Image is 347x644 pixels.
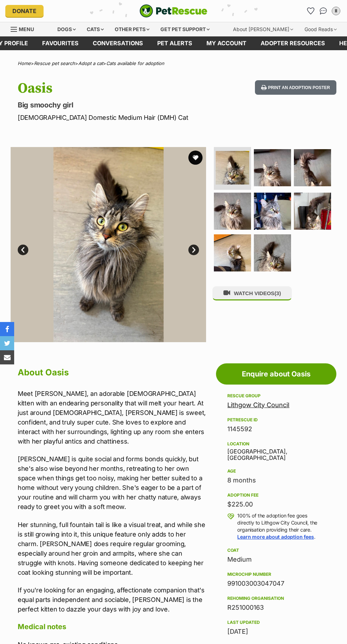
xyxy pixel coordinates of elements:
[318,5,329,17] a: Conversations
[254,149,291,186] img: Photo of Oasis
[227,424,325,434] div: 1145592
[18,622,206,631] h4: Medical notes
[255,80,336,95] button: Print an adoption poster
[11,147,206,342] img: Photo of Oasis
[155,22,215,36] div: Get pet support
[227,572,325,577] div: Microchip number
[82,22,109,36] div: Cats
[78,60,103,66] a: Adopt a cat
[150,36,199,50] a: Pet alerts
[18,80,213,96] h1: Oasis
[228,22,298,36] div: About [PERSON_NAME]
[254,193,291,230] img: Photo of Oasis
[5,5,44,17] a: Donate
[237,512,325,540] p: 100% of the adoption fee goes directly to Lithgow City Council, the organisation providing their ...
[254,36,332,50] a: Adopter resources
[227,492,325,498] div: Adoption fee
[188,151,203,165] button: favourite
[18,100,213,110] p: Big smoochy girl
[18,113,213,122] p: [DEMOGRAPHIC_DATA] Domestic Medium Hair (DMH) Cat
[332,7,340,14] div: ll
[300,22,342,36] div: Good Reads
[140,4,207,18] img: logo-cat-932fe2b9b8326f06289b0f2fb663e598f794de774fb13d1741a6617ecf9a85b4.svg
[227,440,325,461] div: [GEOGRAPHIC_DATA], [GEOGRAPHIC_DATA]
[19,26,34,32] span: Menu
[18,585,206,614] p: If you're looking for an engaging, affectionate companion that's equal parts independent and soci...
[140,4,207,18] a: PetRescue
[227,468,325,474] div: Age
[227,441,325,447] div: Location
[227,475,325,485] div: 8 months
[188,245,199,255] a: Next
[212,286,292,300] button: WATCH VIDEOS(3)
[227,603,325,613] div: R251000163
[227,579,325,589] div: 991003003047047
[227,499,325,509] div: $225.00
[216,363,336,385] a: Enquire about Oasis
[18,454,206,511] p: [PERSON_NAME] is quite social and forms bonds quickly, but she's also wise beyond her months, ret...
[18,389,206,446] p: Meet [PERSON_NAME], an adorable [DEMOGRAPHIC_DATA] kitten with an endearing personality that will...
[320,7,327,14] img: chat-41dd97257d64d25036548639549fe6c8038ab92f7586957e7f3b1b290dea8141.svg
[52,22,81,36] div: Dogs
[35,36,86,50] a: Favourites
[18,60,31,66] a: Home
[18,245,28,255] a: Prev
[216,151,249,185] img: Photo of Oasis
[254,234,291,271] img: Photo of Oasis
[18,520,206,577] p: Her stunning, full fountain tail is like a visual treat, and while she is still growing into it, ...
[330,5,342,17] button: My account
[227,627,325,637] div: [DATE]
[227,548,325,553] div: Coat
[227,401,289,409] a: Lithgow City Council
[11,22,39,35] a: Menu
[34,60,75,66] a: Rescue pet search
[199,36,254,50] a: My account
[106,60,164,66] a: Cats available for adoption
[227,393,325,399] div: Rescue group
[305,5,342,17] ul: Account quick links
[237,534,314,540] a: Learn more about adoption fees
[274,290,281,296] span: (3)
[214,234,251,271] img: Photo of Oasis
[227,555,325,564] div: Medium
[227,620,325,625] div: Last updated
[18,365,206,380] h2: About Oasis
[86,36,150,50] a: conversations
[294,193,331,230] img: Photo of Oasis
[110,22,154,36] div: Other pets
[294,149,331,186] img: Photo of Oasis
[305,5,316,17] a: Favourites
[227,596,325,601] div: Rehoming organisation
[214,193,251,230] img: Photo of Oasis
[227,417,325,423] div: PetRescue ID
